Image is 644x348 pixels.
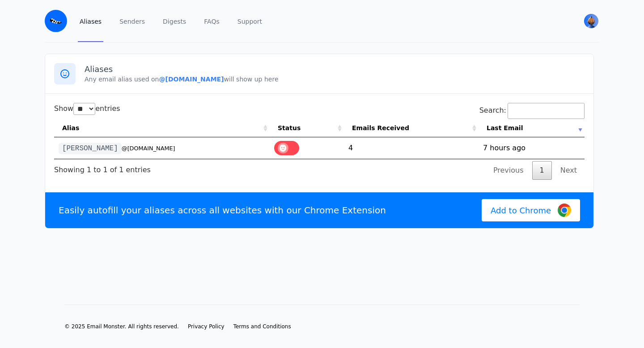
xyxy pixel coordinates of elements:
input: Search: [508,103,585,119]
a: Next [553,161,585,180]
div: Showing 1 to 1 of 1 entries [54,159,151,175]
h3: Aliases [85,64,585,75]
label: Search: [479,106,585,115]
p: Any email alias used on will show up here [85,75,585,84]
button: User menu [583,13,599,29]
th: Status: activate to sort column ascending [270,119,344,137]
th: Alias: activate to sort column ascending [54,119,270,137]
a: Previous [486,161,531,180]
img: Email Monster [45,10,67,32]
p: Easily autofill your aliases across all websites with our Chrome Extension [59,204,386,216]
a: Add to Chrome [482,199,580,221]
a: Terms and Conditions [233,323,291,330]
th: Last Email: activate to sort column ascending [479,119,585,137]
td: 7 hours ago [479,137,585,159]
a: Privacy Policy [188,323,225,330]
td: 4 [344,137,479,159]
img: Google Chrome Logo [558,204,571,217]
a: 1 [532,161,552,180]
code: [PERSON_NAME] [59,143,122,154]
label: Show entries [54,104,120,113]
b: @[DOMAIN_NAME] [159,76,224,83]
small: @[DOMAIN_NAME] [122,145,175,152]
span: Add to Chrome [491,204,551,216]
th: Emails Received: activate to sort column ascending [344,119,479,137]
select: Showentries [73,103,95,115]
li: © 2025 Email Monster. All rights reserved. [64,323,179,330]
img: Natasha's Avatar [584,14,598,28]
